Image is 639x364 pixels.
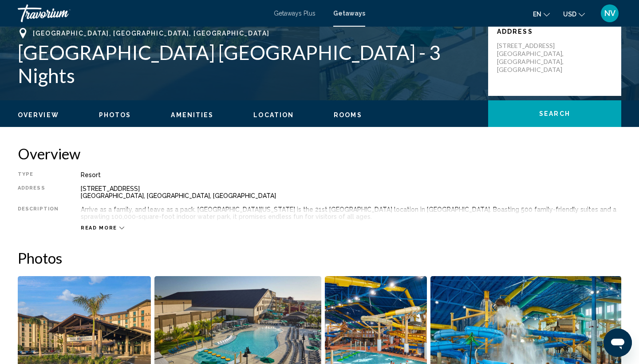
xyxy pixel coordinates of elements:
[604,9,615,18] span: NV
[18,185,59,199] div: Address
[563,8,585,20] button: Change currency
[533,8,550,20] button: Change language
[488,100,621,127] button: Search
[563,11,576,18] span: USD
[253,111,294,119] button: Location
[497,28,612,35] p: Address
[81,185,621,199] div: [STREET_ADDRESS] [GEOGRAPHIC_DATA], [GEOGRAPHIC_DATA], [GEOGRAPHIC_DATA]
[81,225,117,231] span: Read more
[18,206,59,220] div: Description
[18,111,59,119] span: Overview
[334,111,362,119] span: Rooms
[99,111,131,119] button: Photos
[18,145,621,162] h2: Overview
[274,10,316,17] a: Getaways Plus
[497,42,568,74] p: [STREET_ADDRESS] [GEOGRAPHIC_DATA], [GEOGRAPHIC_DATA], [GEOGRAPHIC_DATA]
[253,111,294,119] span: Location
[18,249,621,267] h2: Photos
[603,328,632,357] iframe: Button to launch messaging window
[33,30,269,37] span: [GEOGRAPHIC_DATA], [GEOGRAPHIC_DATA], [GEOGRAPHIC_DATA]
[334,111,362,119] button: Rooms
[99,111,131,119] span: Photos
[333,10,365,17] a: Getaways
[18,4,265,22] a: Travorium
[18,171,59,178] div: Type
[81,225,124,231] button: Read more
[171,111,213,119] span: Amenities
[18,41,479,87] h1: [GEOGRAPHIC_DATA] [GEOGRAPHIC_DATA] - 3 Nights
[81,171,621,178] div: Resort
[539,111,570,118] span: Search
[81,206,621,220] div: Arrive as a family, and leave as a pack. [GEOGRAPHIC_DATA][US_STATE] is the 21st [GEOGRAPHIC_DATA...
[18,111,59,119] button: Overview
[171,111,213,119] button: Amenities
[598,4,621,23] button: User Menu
[533,11,541,18] span: en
